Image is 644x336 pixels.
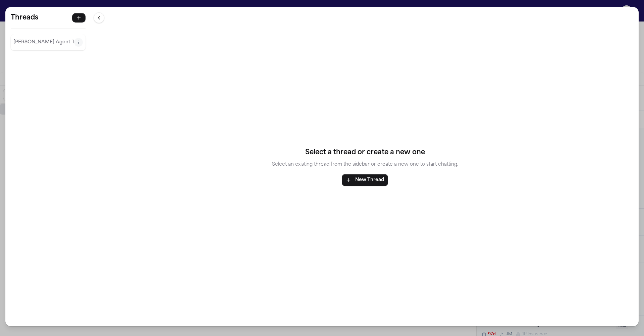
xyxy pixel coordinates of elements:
[342,174,388,186] button: New Thread
[74,38,83,47] button: Thread actions
[272,161,458,169] p: Select an existing thread from the sidebar or create a new one to start chatting.
[13,38,74,46] p: [PERSON_NAME] Agent Thread
[13,37,74,48] button: Select thread: Finch Agent Thread
[272,147,458,158] h4: Select a thread or create a new one
[11,12,38,23] h5: Threads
